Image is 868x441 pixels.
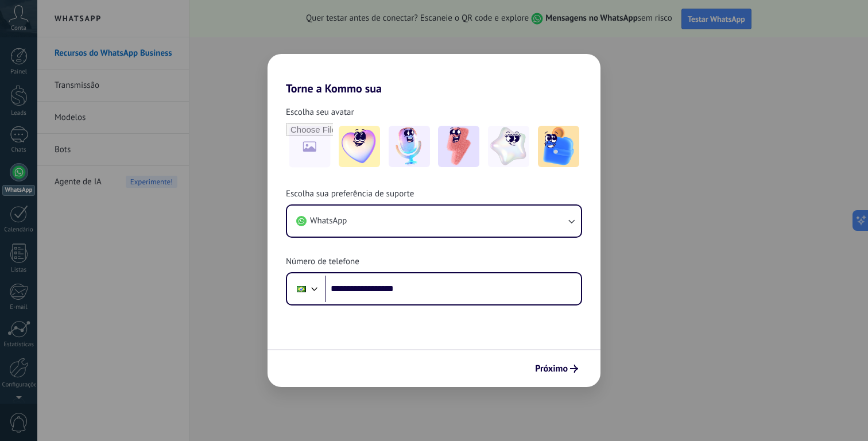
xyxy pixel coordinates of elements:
img: -5.jpeg [538,126,579,167]
button: WhatsApp [287,206,581,237]
img: -2.jpeg [389,126,430,167]
span: Escolha seu avatar [286,107,354,118]
span: Próximo [535,365,568,373]
div: Brazil: + 55 [290,277,312,301]
span: WhatsApp [310,215,347,227]
span: Número de telefone [286,256,359,268]
img: -3.jpeg [438,126,479,167]
img: -1.jpeg [339,126,380,167]
button: Próximo [530,359,583,378]
img: -4.jpeg [488,126,529,167]
span: Escolha sua preferência de suporte [286,188,414,200]
h2: Torne a Kommo sua [268,54,600,95]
